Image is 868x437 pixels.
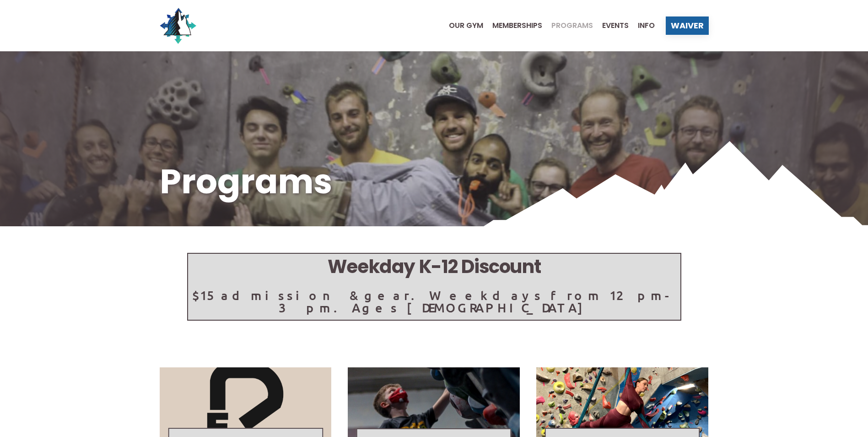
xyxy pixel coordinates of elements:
span: Memberships [492,22,542,29]
a: Memberships [483,22,542,29]
p: $15 admission & gear. Weekdays from 12pm-3pm. Ages [DEMOGRAPHIC_DATA] [188,289,680,314]
span: Events [602,22,629,29]
img: North Wall Logo [160,7,196,44]
a: Info [629,22,655,29]
span: Waiver [671,22,704,30]
span: Programs [551,22,593,29]
span: Info [638,22,655,29]
a: Waiver [666,16,709,35]
a: Programs [542,22,593,29]
a: Our Gym [440,22,483,29]
h5: Weekday K-12 Discount [188,254,680,280]
span: Our Gym [449,22,483,29]
a: Events [593,22,629,29]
